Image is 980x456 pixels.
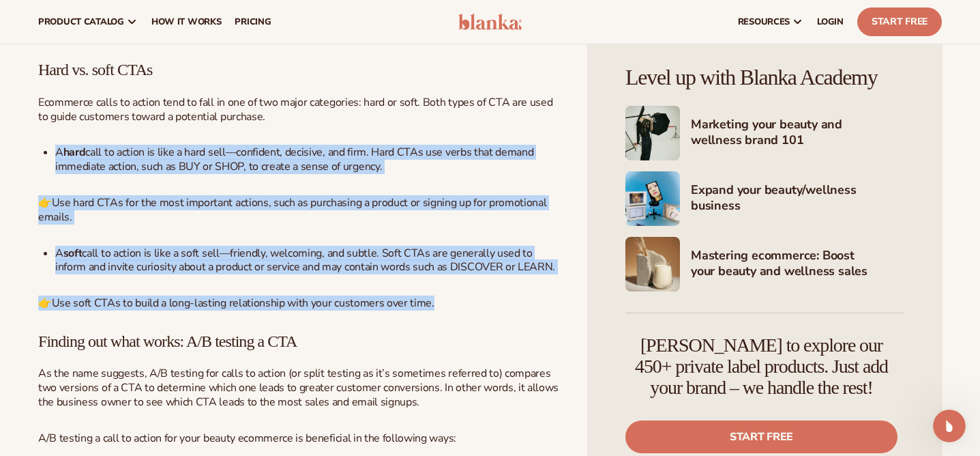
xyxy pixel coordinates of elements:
[691,182,904,216] h4: Expand your beauty/wellness business
[38,61,152,79] span: Hard vs. soft CTAs
[20,225,253,251] a: Getting Started
[14,304,258,369] div: What is [PERSON_NAME]?
[38,296,434,311] span: 👉Use soft CTAs to build a long-lasting relationship with your customers over time.
[28,315,245,329] div: What is [PERSON_NAME]?
[625,171,904,226] a: Shopify Image 4 Expand your beauty/wellness business
[625,106,904,160] a: Shopify Image 3 Marketing your beauty and wellness brand 101
[20,251,253,290] a: How to start an ecommerce beauty brand in [DATE]
[63,145,86,160] b: hard
[55,145,63,160] span: A
[38,431,456,446] span: A/B testing a call to action for your beauty ecommerce is beneficial in the following ways:
[933,410,966,442] iframe: Intercom live chat
[38,195,546,225] span: 👉Use hard CTAs for the most important actions, such as purchasing a product or signing up for pro...
[198,22,225,49] img: Profile image for Andie
[625,237,680,291] img: Shopify Image 5
[625,171,680,226] img: Shopify Image 4
[28,186,228,201] div: We typically reply in a few hours
[235,22,259,46] div: Close
[30,365,61,374] span: Home
[691,117,904,150] h4: Marketing your beauty and wellness brand 101
[27,26,55,48] img: logo
[625,421,897,453] a: Start free
[857,8,942,36] a: Start Free
[151,16,222,27] span: How It Works
[235,16,271,27] span: pricing
[625,66,904,89] h4: Level up with Blanka Academy
[55,246,555,275] span: call to action is like a soft sell—friendly, welcoming, and subtle. Soft CTAs are generally used ...
[817,16,844,27] span: LOGIN
[38,366,559,410] span: As the name suggests, A/B testing for calls to action (or split testing as it’s sometimes referre...
[91,330,181,385] button: Messages
[38,95,552,124] span: Ecommerce calls to action tend to fall in one of two major categories: hard or soft. Both types o...
[182,330,273,385] button: Help
[38,332,297,350] span: Finding out what works: A/B testing a CTA
[38,16,124,27] span: product catalog
[625,335,897,398] h4: [PERSON_NAME] to explore our 450+ private label products. Just add your brand – we handle the rest!
[27,120,246,143] p: How can we help?
[28,172,228,186] div: Send us a message
[691,248,904,281] h4: Mastering ecommerce: Boost your beauty and wellness sales
[27,97,246,120] p: Hi there 👋
[625,237,904,291] a: Shopify Image 5 Mastering ecommerce: Boost your beauty and wellness sales
[172,22,199,49] img: Profile image for Rochelle
[738,16,790,27] span: resources
[14,160,259,212] div: Send us a messageWe typically reply in a few hours
[28,256,228,285] div: How to start an ecommerce beauty brand in [DATE]
[216,365,238,374] span: Help
[458,14,522,30] img: logo
[63,246,83,261] b: soft
[55,246,63,261] span: A
[113,365,160,374] span: Messages
[625,106,680,160] img: Shopify Image 3
[28,231,228,245] div: Getting Started
[55,145,533,174] span: call to action is like a hard sell—confident, decisive, and firm. Hard CTAs use verbs that demand...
